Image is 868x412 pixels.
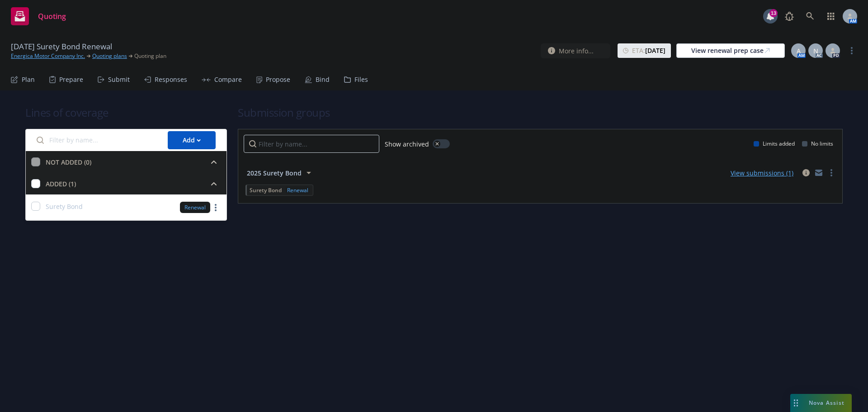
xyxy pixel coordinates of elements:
button: Add [168,131,216,149]
a: Switch app [822,7,840,25]
a: Search [801,7,819,25]
input: Filter by name... [31,131,162,149]
div: Limits added [754,140,795,147]
div: NOT ADDED (0) [46,157,91,167]
span: Surety Bond [46,202,83,211]
div: View renewal prep case [691,44,770,57]
div: Responses [155,76,187,83]
div: Propose [266,76,290,83]
div: Compare [214,76,242,83]
span: Show archived [385,139,429,149]
div: No limits [802,140,833,147]
a: circleInformation [801,167,811,178]
span: 2025 Surety Bond [247,168,302,178]
div: Prepare [59,76,83,83]
a: Quoting plans [92,52,127,60]
div: Renewal [285,186,310,194]
div: Drag to move [790,394,802,412]
div: ADDED (1) [46,179,76,189]
span: Nova Assist [809,399,844,407]
div: Bind [316,76,330,83]
button: NOT ADDED (0) [46,155,221,169]
button: 2025 Surety Bond [244,164,317,182]
a: more [826,167,837,178]
button: ADDED (1) [46,176,221,191]
div: 13 [769,9,778,17]
span: A [797,46,801,56]
a: more [210,202,221,213]
h1: Submission groups [238,105,843,120]
div: Submit [108,76,130,83]
a: mail [813,167,824,178]
a: View renewal prep case [676,43,785,58]
input: Filter by name... [244,135,379,153]
a: View submissions (1) [731,169,793,177]
button: More info... [541,43,610,58]
a: Energica Motor Company Inc. [11,52,85,60]
span: Quoting plan [134,52,166,60]
span: ETA : [632,46,665,55]
a: Quoting [7,4,70,29]
a: Report a Bug [780,7,798,25]
div: Files [354,76,368,83]
span: Quoting [38,13,66,20]
a: more [846,45,857,56]
strong: [DATE] [645,46,665,55]
div: Add [183,132,201,149]
span: N [813,46,818,56]
button: Nova Assist [790,394,852,412]
div: Renewal [180,202,210,213]
span: [DATE] Surety Bond Renewal [11,41,112,52]
div: Plan [22,76,35,83]
h1: Lines of coverage [25,105,227,120]
span: More info... [559,46,594,56]
span: Surety Bond [250,186,282,194]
